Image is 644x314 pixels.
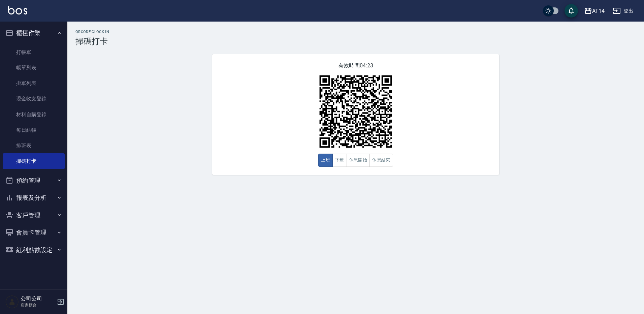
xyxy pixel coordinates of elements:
[3,75,65,91] a: 掛單列表
[369,154,393,167] button: 休息結束
[3,107,65,122] a: 材料自購登錄
[347,154,370,167] button: 休息開始
[332,154,347,167] button: 下班
[565,4,578,18] button: save
[592,7,605,15] div: AT14
[212,54,499,175] div: 有效時間 04:23
[75,30,636,34] h2: QRcode Clock In
[3,122,65,138] a: 每日結帳
[3,189,65,207] button: 報表及分析
[3,241,65,259] button: 紅利點數設定
[75,37,636,46] h3: 掃碼打卡
[3,172,65,189] button: 預約管理
[5,295,19,309] img: Person
[8,6,27,14] img: Logo
[581,4,607,18] button: AT14
[21,295,55,302] h5: 公司公司
[3,91,65,106] a: 現金收支登錄
[610,5,636,17] button: 登出
[3,224,65,241] button: 會員卡管理
[3,207,65,224] button: 客戶管理
[318,154,333,167] button: 上班
[3,153,65,169] a: 掃碼打卡
[21,302,55,308] p: 店家櫃台
[3,60,65,75] a: 帳單列表
[3,44,65,60] a: 打帳單
[3,138,65,153] a: 排班表
[3,24,65,42] button: 櫃檯作業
